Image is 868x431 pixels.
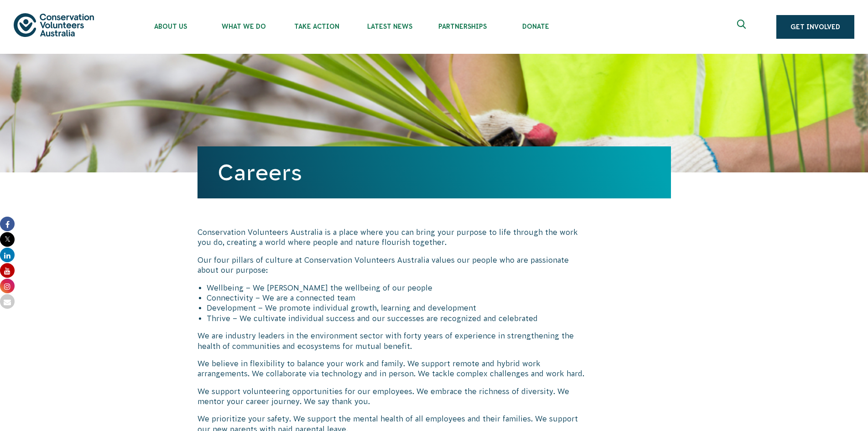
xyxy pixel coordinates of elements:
h1: Careers [218,160,651,185]
li: Thrive – We cultivate individual success and our successes are recognized and celebrated [207,313,589,323]
p: We are industry leaders in the environment sector with forty years of experience in strengthening... [198,331,589,351]
span: Take Action [280,23,353,30]
span: What We Do [207,23,280,30]
span: Latest News [353,23,426,30]
a: Get Involved [776,15,854,39]
li: Wellbeing – We [PERSON_NAME] the wellbeing of our people [207,283,589,293]
button: Expand search box Close search box [732,16,754,38]
img: logo.svg [14,13,94,36]
p: We believe in flexibility to balance your work and family. We support remote and hybrid work arra... [198,358,589,379]
span: About Us [134,23,207,30]
span: Partnerships [426,23,499,30]
span: Expand search box [737,20,748,34]
li: Development – We promote individual growth, learning and development [207,303,589,313]
p: Conservation Volunteers Australia is a place where you can bring your purpose to life through the... [198,227,589,248]
p: Our four pillars of culture at Conservation Volunteers Australia values our people who are passio... [198,255,589,275]
span: Donate [499,23,572,30]
p: We support volunteering opportunities for our employees. We embrace the richness of diversity. We... [198,386,589,407]
li: Connectivity – We are a connected team [207,293,589,303]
